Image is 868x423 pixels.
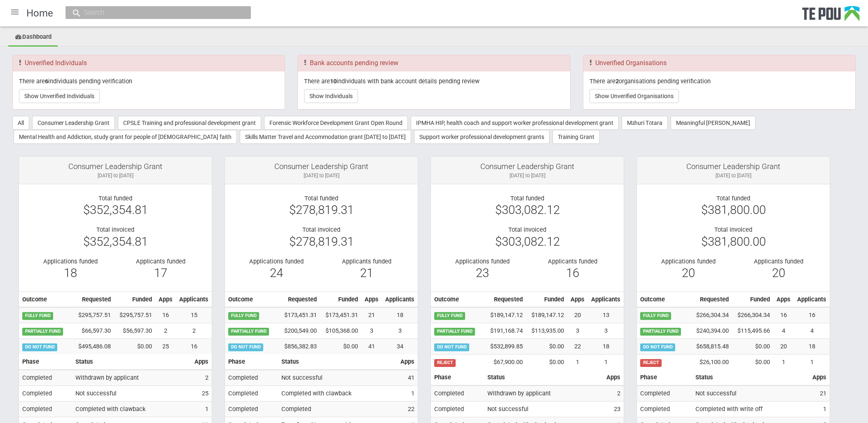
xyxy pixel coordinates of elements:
td: 1 [567,355,588,370]
td: $173,451.31 [320,307,361,323]
button: Show Unverified Individuals [19,89,100,103]
td: 18 [794,339,830,355]
td: 3 [588,323,624,339]
td: 20 [773,339,794,355]
td: Completed with write off [692,402,809,417]
td: 1 [773,355,794,370]
th: Outcome [225,291,277,307]
td: Completed [225,370,278,385]
td: Not successful [692,385,809,401]
td: Withdrawn by applicant [72,370,191,385]
div: 24 [237,269,315,277]
td: $173,451.31 [277,307,320,323]
th: Apps [567,291,588,307]
span: FULLY FUND [22,312,53,320]
td: $295,757.51 [71,307,114,323]
td: 4 [794,323,830,339]
td: 1 [397,386,418,402]
th: Apps [191,354,212,370]
span: DO NOT FUND [640,343,675,351]
b: 6 [45,78,48,85]
button: CPSLE Training and professional development grant [118,116,261,130]
th: Requested [277,291,320,307]
td: $266,304.34 [689,307,732,323]
td: 3 [567,323,588,339]
td: $0.00 [320,339,361,354]
td: 2 [176,323,212,339]
div: 18 [31,269,109,277]
span: DO NOT FUND [434,343,469,351]
button: Support worker professional development grants [414,130,550,144]
div: Applications funded [443,258,521,265]
td: 1 [588,355,624,370]
div: Consumer Leadership Grant [25,163,206,170]
td: 2 [191,370,212,385]
td: $189,147.12 [483,307,526,323]
input: Search [82,8,227,17]
td: 34 [382,339,418,354]
div: Total funded [437,195,618,202]
td: 22 [567,339,588,355]
th: Requested [689,291,732,307]
th: Status [692,370,809,385]
td: 1 [794,355,830,370]
td: Completed with clawback [72,402,191,417]
div: Consumer Leadership Grant [643,163,824,170]
h3: Bank accounts pending review [304,59,564,67]
th: Apps [809,370,830,385]
div: Applicants funded [533,258,611,265]
div: [DATE] to [DATE] [25,172,206,179]
td: 41 [361,339,382,354]
span: PARTIALLY FUND [434,328,475,335]
td: 3 [382,323,418,339]
th: Status [484,370,603,385]
div: Applicants funded [328,258,405,265]
td: Completed [19,370,72,385]
button: Show Unverified Organisations [590,89,679,103]
div: 17 [122,269,199,277]
th: Apps [603,370,624,385]
td: 16 [176,339,212,354]
td: 2 [603,385,624,401]
td: $266,304.34 [732,307,773,323]
p: There are individuals with bank account details pending review [304,78,564,85]
th: Applicants [176,291,212,307]
p: There are organisations pending verification [590,78,849,85]
td: 18 [382,307,418,323]
button: Mental Health and Addiction, study grant for people of [DEMOGRAPHIC_DATA] faith [14,130,237,144]
td: Completed [431,385,484,401]
th: Applicants [382,291,418,307]
th: Apps [155,291,176,307]
span: FULLY FUND [434,312,465,320]
td: Completed [431,402,484,417]
th: Applicants [588,291,624,307]
div: Total funded [25,195,206,202]
td: 21 [361,307,382,323]
b: 2 [615,78,619,85]
th: Requested [483,291,526,307]
td: $240,394.00 [689,323,732,339]
td: $532,899.85 [483,339,526,355]
td: $113,935.00 [526,323,567,339]
td: $0.00 [526,339,567,355]
th: Requested [71,291,114,307]
td: $115,495.66 [732,323,773,339]
button: Meaningful [PERSON_NAME] [671,116,756,130]
td: 16 [773,307,794,323]
div: $352,354.81 [25,238,206,245]
th: Apps [397,354,418,370]
td: 15 [176,307,212,323]
th: Funded [320,291,361,307]
th: Status [278,354,397,370]
td: Completed [637,402,692,417]
h3: Unverified Individuals [19,59,278,67]
div: $303,082.12 [437,206,618,214]
div: Total invoiced [437,226,618,233]
td: 41 [397,370,418,385]
td: Not successful [72,386,191,402]
td: Completed with clawback [278,386,397,402]
div: Applications funded [237,258,315,265]
th: Phase [637,370,692,385]
td: 25 [155,339,176,354]
div: 20 [649,269,727,277]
